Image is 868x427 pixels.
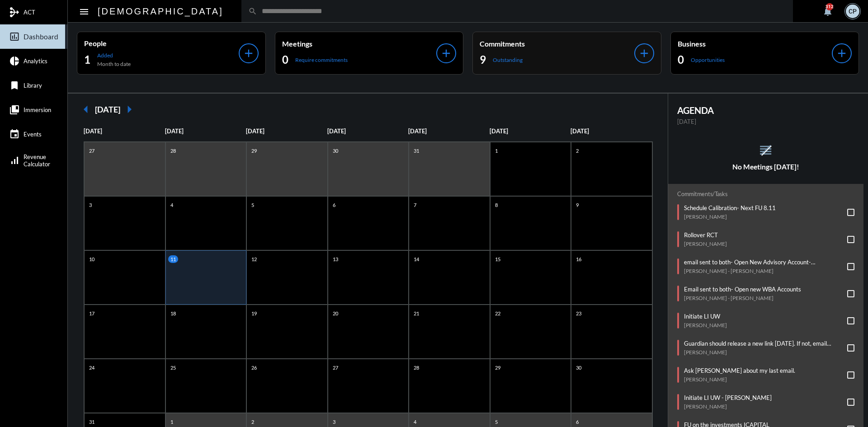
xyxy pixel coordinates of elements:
mat-icon: pie_chart [9,56,20,66]
p: Initiate LI UW [684,313,727,320]
p: 23 [574,310,584,317]
p: 30 [330,147,340,155]
p: 29 [493,364,503,371]
p: [PERSON_NAME] - [PERSON_NAME] [684,295,801,301]
p: 2 [249,418,256,426]
p: Initiate LI UW - [PERSON_NAME] [684,394,772,401]
p: 22 [493,310,503,317]
mat-icon: add [638,47,651,60]
p: 11 [168,255,178,263]
span: Events [24,131,42,138]
p: email sent to both- Open New Advisory Account- TUF681988 [684,258,843,266]
p: 13 [330,255,340,263]
p: 5 [493,418,500,426]
p: 27 [87,147,97,155]
p: Meetings [282,39,437,48]
p: [PERSON_NAME] [684,213,776,220]
p: Schedule Calibration- Next FU 8.11 [684,204,776,211]
p: 25 [168,364,178,371]
p: 28 [168,147,178,155]
p: People [84,39,239,47]
p: 20 [330,310,340,317]
mat-icon: arrow_right [120,100,138,118]
p: 30 [574,364,584,371]
h5: No Meetings [DATE]! [668,163,864,171]
p: 19 [249,310,259,317]
p: Guardian should release a new link [DATE]. If not, email [PERSON_NAME] [PERSON_NAME] [684,340,843,347]
p: 31 [411,147,421,155]
p: 31 [87,418,97,426]
mat-icon: add [242,47,255,60]
p: 17 [87,310,97,317]
p: Email sent to both- Open new WBA Accounts [684,286,801,293]
p: 12 [249,255,259,263]
p: 4 [411,418,419,426]
p: Business [678,39,832,48]
mat-icon: insert_chart_outlined [9,31,20,42]
p: 6 [574,418,581,426]
p: 8 [493,201,500,209]
span: ACT [24,9,35,16]
p: Rollover RCT [684,231,727,239]
p: Added [97,52,131,59]
mat-icon: mediation [9,7,20,18]
p: 15 [493,255,503,263]
p: [DATE] [165,127,246,135]
h2: Commitments/Tasks [677,191,855,197]
p: 18 [168,310,178,317]
h2: 9 [480,52,486,67]
p: 26 [249,364,259,371]
div: CP [846,5,859,18]
span: Revenue Calculator [24,153,50,168]
p: Require commitments [295,56,348,63]
h2: 0 [678,52,684,67]
mat-icon: search [248,7,257,16]
mat-icon: event [9,129,20,140]
p: 1 [493,147,500,155]
p: 24 [87,364,97,371]
p: 29 [249,147,259,155]
p: 16 [574,255,584,263]
p: 28 [411,364,421,371]
p: Commitments [480,39,634,48]
p: [DATE] [571,127,652,135]
mat-icon: add [440,47,453,60]
p: [DATE] [327,127,409,135]
p: [DATE] [408,127,490,135]
p: 5 [249,201,256,209]
p: 9 [574,201,581,209]
p: [DATE] [84,127,165,135]
p: Opportunities [691,56,725,63]
mat-icon: bookmark [9,80,20,91]
h2: 1 [84,52,90,67]
h2: [DATE] [95,104,120,114]
p: [DATE] [490,127,571,135]
p: 1 [168,418,175,426]
p: [PERSON_NAME] [684,322,727,328]
span: Analytics [24,57,47,65]
p: Outstanding [493,56,523,63]
p: 7 [411,201,419,209]
mat-icon: reorder [758,143,773,158]
p: 6 [330,201,338,209]
h2: [DEMOGRAPHIC_DATA] [98,4,223,19]
span: Library [24,82,42,89]
button: Toggle sidenav [75,2,93,20]
div: 312 [826,3,833,10]
p: [PERSON_NAME] [684,376,795,383]
p: 3 [87,201,94,209]
mat-icon: collections_bookmark [9,104,20,115]
p: [PERSON_NAME] [684,403,772,410]
mat-icon: signal_cellular_alt [9,155,20,166]
p: 10 [87,255,97,263]
span: Dashboard [24,33,58,41]
mat-icon: arrow_left [77,100,95,118]
p: Ask [PERSON_NAME] about my last email. [684,367,795,374]
p: [DATE] [246,127,327,135]
p: [DATE] [677,118,855,125]
h2: 0 [282,52,288,67]
p: 27 [330,364,340,371]
p: Month to date [97,61,131,67]
p: [PERSON_NAME] [684,240,727,247]
p: 3 [330,418,338,426]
